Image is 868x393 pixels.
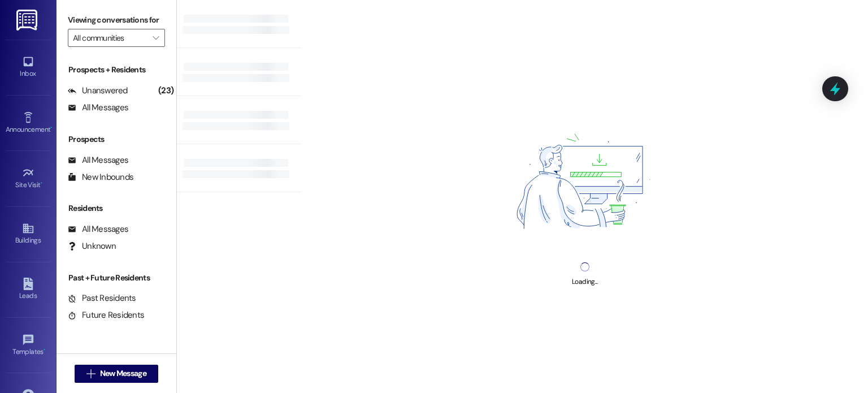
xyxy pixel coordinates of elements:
[68,240,116,252] div: Unknown
[68,102,128,114] div: All Messages
[57,64,176,76] div: Prospects + Residents
[75,365,158,383] button: New Message
[68,154,128,166] div: All Messages
[68,11,165,29] label: Viewing conversations for
[572,276,597,288] div: Loading...
[57,202,176,214] div: Residents
[6,163,51,194] a: Site Visit •
[68,292,136,304] div: Past Residents
[68,223,128,235] div: All Messages
[44,346,45,354] span: •
[57,272,176,284] div: Past + Future Residents
[16,10,40,31] img: ResiDesk Logo
[57,133,176,145] div: Prospects
[155,82,176,100] div: (23)
[50,124,52,132] span: •
[68,85,128,97] div: Unanswered
[100,368,146,379] span: New Message
[68,171,133,183] div: New Inbounds
[68,309,144,321] div: Future Residents
[153,33,159,42] i: 
[73,29,147,47] input: All communities
[6,52,51,83] a: Inbox
[86,369,95,378] i: 
[41,179,42,187] span: •
[6,219,51,249] a: Buildings
[6,330,51,361] a: Templates •
[6,274,51,305] a: Leads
